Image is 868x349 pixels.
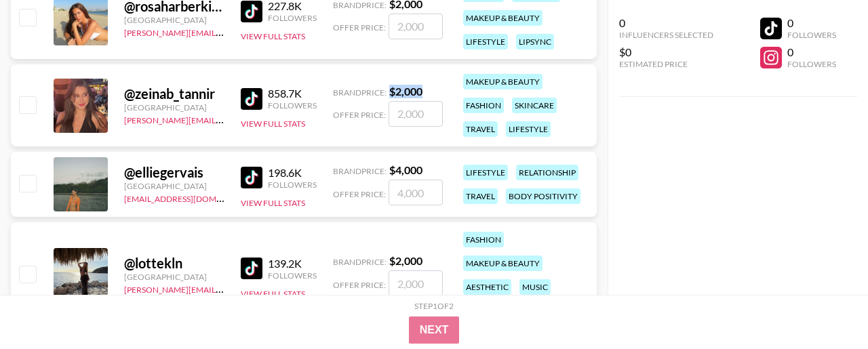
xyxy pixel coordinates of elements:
[463,232,504,247] div: fashion
[241,198,305,208] button: View Full Stats
[389,270,443,296] input: 2,000
[516,34,554,49] div: lipsync
[241,31,305,41] button: View Full Stats
[463,188,498,204] div: travel
[519,279,551,295] div: music
[463,255,542,271] div: makeup & beauty
[787,16,836,30] div: 0
[506,121,551,137] div: lifestyle
[333,166,387,176] span: Brand Price:
[463,165,508,180] div: lifestyle
[124,102,224,112] div: [GEOGRAPHIC_DATA]
[409,316,460,344] button: Next
[619,59,713,69] div: Estimated Price
[124,164,224,181] div: @ elliegervais
[619,45,713,59] div: $0
[241,119,305,129] button: View Full Stats
[241,289,305,299] button: View Full Stats
[463,98,504,113] div: fashion
[389,163,422,176] strong: $ 4,000
[268,166,317,180] div: 198.6K
[463,34,508,49] div: lifestyle
[389,101,443,127] input: 2,000
[463,121,498,137] div: travel
[619,16,713,30] div: 0
[516,165,578,180] div: relationship
[268,180,317,190] div: Followers
[619,30,713,40] div: Influencers Selected
[463,10,542,26] div: makeup & beauty
[241,167,262,188] img: TikTok
[333,22,386,33] span: Offer Price:
[414,301,454,311] div: Step 1 of 2
[389,254,422,267] strong: $ 2,000
[268,13,317,23] div: Followers
[333,257,387,267] span: Brand Price:
[787,30,836,40] div: Followers
[463,74,542,89] div: makeup & beauty
[124,255,224,272] div: @ lottekln
[333,110,386,120] span: Offer Price:
[800,281,852,333] iframe: Drift Widget Chat Controller
[506,188,580,204] div: body positivity
[241,258,262,279] img: TikTok
[333,280,386,290] span: Offer Price:
[268,100,317,110] div: Followers
[268,257,317,270] div: 139.2K
[512,98,557,113] div: skincare
[333,87,387,98] span: Brand Price:
[124,112,325,125] a: [PERSON_NAME][EMAIL_ADDRESS][DOMAIN_NAME]
[241,88,262,110] img: TikTok
[241,1,262,22] img: TikTok
[463,279,511,295] div: aesthetic
[787,59,836,69] div: Followers
[389,85,422,98] strong: $ 2,000
[389,180,443,205] input: 4,000
[124,272,224,282] div: [GEOGRAPHIC_DATA]
[389,14,443,39] input: 2,000
[124,191,260,204] a: [EMAIL_ADDRESS][DOMAIN_NAME]
[124,181,224,191] div: [GEOGRAPHIC_DATA]
[787,45,836,59] div: 0
[268,87,317,100] div: 858.7K
[124,25,325,38] a: [PERSON_NAME][EMAIL_ADDRESS][DOMAIN_NAME]
[333,189,386,199] span: Offer Price:
[124,282,325,295] a: [PERSON_NAME][EMAIL_ADDRESS][DOMAIN_NAME]
[268,270,317,281] div: Followers
[124,85,224,102] div: @ zeinab_tannir
[124,15,224,25] div: [GEOGRAPHIC_DATA]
